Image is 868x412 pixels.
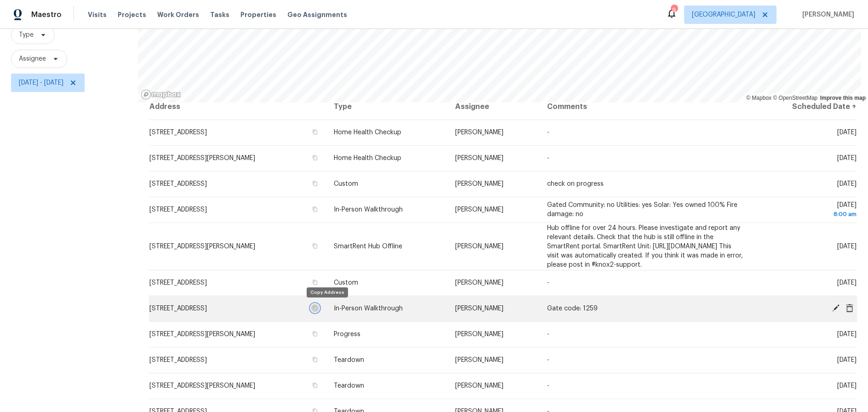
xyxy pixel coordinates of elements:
[334,206,403,213] span: In-Person Walkthrough
[19,54,46,63] span: Assignee
[31,10,62,19] span: Maestro
[149,357,207,363] span: [STREET_ADDRESS]
[773,95,817,101] a: OpenStreetMap
[759,210,857,219] div: 8:00 am
[455,129,503,136] span: [PERSON_NAME]
[837,331,857,338] span: [DATE]
[149,305,207,312] span: [STREET_ADDRESS]
[746,95,771,101] a: Mapbox
[455,155,503,161] span: [PERSON_NAME]
[692,10,755,19] span: [GEOGRAPHIC_DATA]
[759,202,857,219] span: [DATE]
[311,179,319,188] button: Copy Address
[311,128,319,136] button: Copy Address
[547,155,549,161] span: -
[455,181,503,187] span: [PERSON_NAME]
[334,357,364,363] span: Teardown
[799,10,854,19] span: [PERSON_NAME]
[311,278,319,286] button: Copy Address
[455,280,503,286] span: [PERSON_NAME]
[837,280,857,286] span: [DATE]
[334,243,402,250] span: SmartRent Hub Offline
[455,206,503,213] span: [PERSON_NAME]
[837,383,857,389] span: [DATE]
[19,78,63,87] span: [DATE] - [DATE]
[837,129,857,136] span: [DATE]
[311,242,319,250] button: Copy Address
[311,205,319,213] button: Copy Address
[311,381,319,389] button: Copy Address
[149,181,207,187] span: [STREET_ADDRESS]
[311,330,319,338] button: Copy Address
[455,331,503,338] span: [PERSON_NAME]
[837,181,857,187] span: [DATE]
[19,30,34,40] span: Type
[149,155,255,161] span: [STREET_ADDRESS][PERSON_NAME]
[311,355,319,364] button: Copy Address
[334,331,360,338] span: Progress
[455,357,503,363] span: [PERSON_NAME]
[88,10,107,19] span: Visits
[671,6,677,15] div: 9
[334,305,403,312] span: In-Person Walkthrough
[334,155,401,161] span: Home Health Checkup
[334,181,358,187] span: Custom
[547,357,549,363] span: -
[149,94,326,120] th: Address
[287,10,347,19] span: Geo Assignments
[210,11,229,18] span: Tasks
[334,129,401,136] span: Home Health Checkup
[149,206,207,213] span: [STREET_ADDRESS]
[547,181,604,187] span: check on progress
[455,305,503,312] span: [PERSON_NAME]
[837,357,857,363] span: [DATE]
[837,155,857,161] span: [DATE]
[149,129,207,136] span: [STREET_ADDRESS]
[547,305,598,312] span: Gate code: 1259
[448,94,539,120] th: Assignee
[334,280,358,286] span: Custom
[149,280,207,286] span: [STREET_ADDRESS]
[149,383,255,389] span: [STREET_ADDRESS][PERSON_NAME]
[547,225,743,268] span: Hub offline for over 24 hours. Please investigate and report any relevant details. Check that the...
[837,243,857,250] span: [DATE]
[843,304,857,312] span: Cancel
[547,280,549,286] span: -
[547,383,549,389] span: -
[455,383,503,389] span: [PERSON_NAME]
[141,89,181,100] a: Mapbox homepage
[547,202,737,217] span: Gated Community: no Utilities: yes Solar: Yes owned 100% Fire damage: no
[540,94,752,120] th: Comments
[547,331,549,338] span: -
[334,383,364,389] span: Teardown
[820,95,866,101] a: Improve this map
[240,10,276,19] span: Properties
[149,331,255,338] span: [STREET_ADDRESS][PERSON_NAME]
[455,243,503,250] span: [PERSON_NAME]
[547,129,549,136] span: -
[326,94,448,120] th: Type
[829,304,843,312] span: Edit
[752,94,857,120] th: Scheduled Date ↑
[118,10,146,19] span: Projects
[157,10,199,19] span: Work Orders
[149,243,255,250] span: [STREET_ADDRESS][PERSON_NAME]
